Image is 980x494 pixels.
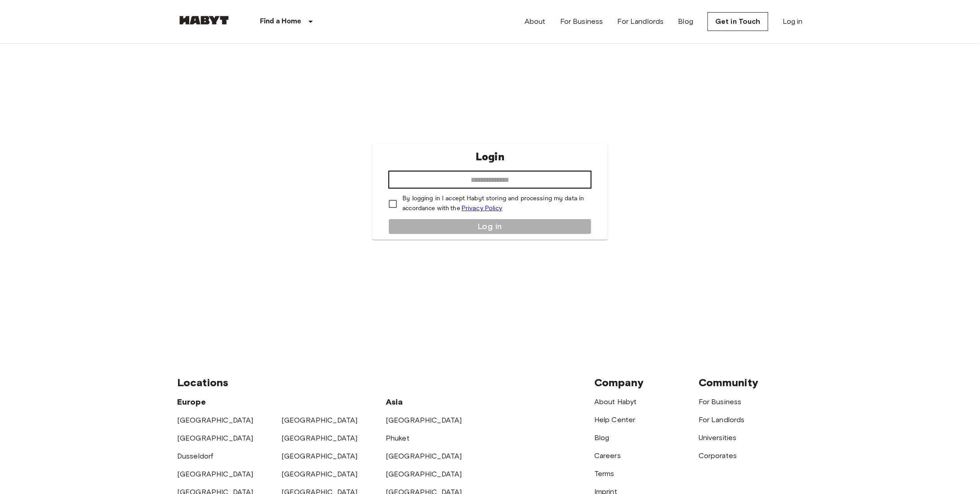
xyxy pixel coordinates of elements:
a: For Business [560,16,603,27]
a: Terms [594,469,615,478]
a: [GEOGRAPHIC_DATA] [177,434,254,442]
a: Universities [699,433,737,442]
a: [GEOGRAPHIC_DATA] [281,452,358,460]
a: For Business [699,397,742,406]
a: Careers [594,451,621,460]
span: Locations [177,376,228,389]
a: About Habyt [594,397,637,406]
p: Find a Home [260,16,302,27]
a: [GEOGRAPHIC_DATA] [281,434,358,442]
img: Habyt [177,16,231,25]
a: Log in [783,16,803,27]
a: [GEOGRAPHIC_DATA] [177,470,254,478]
p: Login [476,149,504,165]
a: [GEOGRAPHIC_DATA] [281,470,358,478]
a: Dusseldorf [177,452,214,460]
a: [GEOGRAPHIC_DATA] [281,416,358,424]
span: Europe [177,397,206,407]
a: For Landlords [699,415,745,424]
a: [GEOGRAPHIC_DATA] [386,416,462,424]
a: Phuket [386,434,410,442]
p: By logging in I accept Habyt storing and processing my data in accordance with the [402,194,584,213]
a: Blog [678,16,694,27]
a: [GEOGRAPHIC_DATA] [177,416,254,424]
a: Corporates [699,451,737,460]
a: For Landlords [618,16,664,27]
a: [GEOGRAPHIC_DATA] [386,452,462,460]
a: Help Center [594,415,636,424]
a: Get in Touch [708,12,768,31]
a: Privacy Policy [462,204,503,212]
span: Company [594,376,644,389]
a: Blog [594,433,610,442]
a: [GEOGRAPHIC_DATA] [386,470,462,478]
a: About [525,16,546,27]
span: Community [699,376,758,389]
span: Asia [386,397,403,407]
